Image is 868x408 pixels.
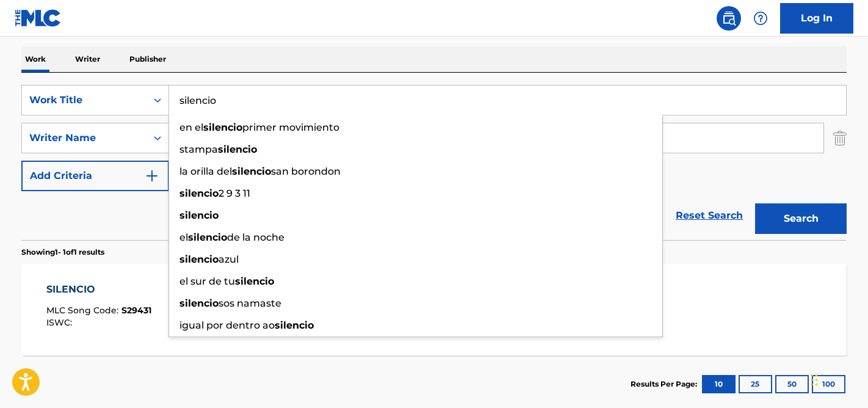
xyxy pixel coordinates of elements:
strong: silencio [235,275,274,287]
p: Showing 1 - 1 of 1 results [21,247,104,258]
span: ISWC : [46,317,75,328]
strong: silencio [275,319,314,331]
strong: silencio [179,253,219,265]
span: igual por dentro ao [179,319,275,331]
button: Search [755,203,847,234]
a: SILENCIOMLC Song Code:S29431ISWC:Writers (1)[PERSON_NAME] [PERSON_NAME]Recording Artists (1696)"[... [21,264,847,355]
span: 2 9 3 11 [219,188,250,199]
span: primer movimiento [242,122,339,133]
span: sos namaste [219,297,281,309]
strong: silencio [179,297,219,309]
a: Reset Search [670,202,749,229]
a: Public Search [717,6,741,31]
img: 9d2ae6d4665cec9f34b9.svg [145,169,159,183]
iframe: Chat Widget [807,349,868,408]
span: san borondon [271,166,341,177]
strong: silencio [232,166,271,177]
button: 10 [702,375,736,393]
div: Help [748,6,773,31]
div: SILENCIO [46,282,151,297]
span: la orilla del [179,166,232,177]
strong: silencio [218,144,257,155]
p: Publisher [126,46,170,72]
button: 50 [775,375,809,393]
span: el [179,231,188,243]
strong: silencio [203,122,242,133]
span: azul [219,253,239,265]
span: S29431 [121,305,151,316]
span: de la noche [227,231,284,243]
strong: silencio [179,188,219,199]
div: Writer Name [29,131,139,145]
span: MLC Song Code : [46,305,121,316]
img: search [722,11,736,26]
img: MLC Logo [15,9,62,27]
p: Writer [71,46,104,72]
p: Results Per Page: [631,379,700,390]
span: en el [179,122,203,133]
img: help [753,11,768,26]
span: stampa [179,144,218,155]
button: Add Criteria [21,161,169,191]
span: el sur de tu [179,275,235,287]
div: Work Title [29,93,139,107]
button: 25 [739,375,772,393]
strong: silencio [188,231,227,243]
form: Search Form [21,85,847,240]
img: Delete Criterion [833,123,847,153]
a: Log In [780,3,853,34]
strong: silencio [179,209,219,221]
div: Drag [811,362,818,398]
p: Work [21,46,49,72]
